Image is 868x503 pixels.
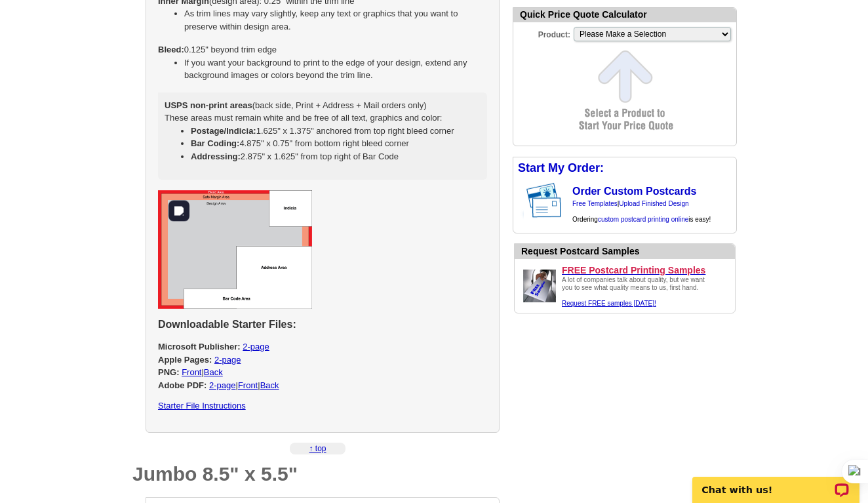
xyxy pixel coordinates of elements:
iframe: LiveChat chat widget [684,462,868,503]
a: Back [260,380,279,390]
strong: Postage/Indicia: [191,126,256,136]
strong: PNG: [158,367,180,377]
a: ↑ top [309,444,326,453]
a: Back [204,367,223,377]
li: 2.875" x 1.625" from top right of Bar Code [191,150,481,163]
a: Front [238,380,258,390]
li: 4.875" x 0.75" from bottom right bleed corner [191,137,481,150]
div: A lot of companies talk about quality, but we want you to see what quality means to us, first hand. [562,276,713,308]
span: | Ordering is easy! [572,200,711,223]
div: (back side, Print + Address + Mail orders only) These areas must remain white and be free of all ... [158,92,487,180]
li: 1.625" x 1.375" anchored from top right bleed corner [191,125,481,138]
strong: USPS non-print areas [165,100,252,110]
strong: Downloadable Starter Files: [158,319,296,330]
strong: Bleed: [158,45,184,54]
h1: Jumbo 8.5" x 5.5" [132,464,500,484]
a: 2-page [209,380,235,390]
a: Request FREE samples [DATE]! [562,300,656,307]
p: | | | [158,340,487,392]
a: 2-page [214,355,241,365]
a: Starter File Instructions [158,401,246,411]
a: FREE Postcard Printing Samples [562,264,730,276]
img: Upload a design ready to be printed [520,266,559,306]
strong: Addressing: [191,151,241,161]
a: Upload Finished Design [619,200,688,207]
a: 2-page [243,342,269,352]
a: Front [182,367,201,377]
a: Order Custom Postcards [572,186,696,197]
div: Quick Price Quote Calculator [513,8,736,22]
li: If you want your background to print to the edge of your design, extend any background images or ... [184,56,487,82]
strong: Microsoft Publisher: [158,342,241,352]
strong: Apple Pages: [158,355,212,365]
div: Start My Order: [513,157,736,179]
a: custom postcard printing online [598,216,688,223]
strong: Adobe PDF: [158,380,207,390]
strong: Bar Coding: [191,138,239,148]
img: background image for postcard [513,179,524,222]
li: As trim lines may vary slightly, keep any text or graphics that you want to preserve within desig... [184,7,487,33]
img: post card showing stamp and address area [524,179,570,222]
div: Request Postcard Samples [521,245,735,258]
img: regular postcard starter files [158,190,312,309]
a: Free Templates [572,200,618,207]
label: Product: [513,26,572,41]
